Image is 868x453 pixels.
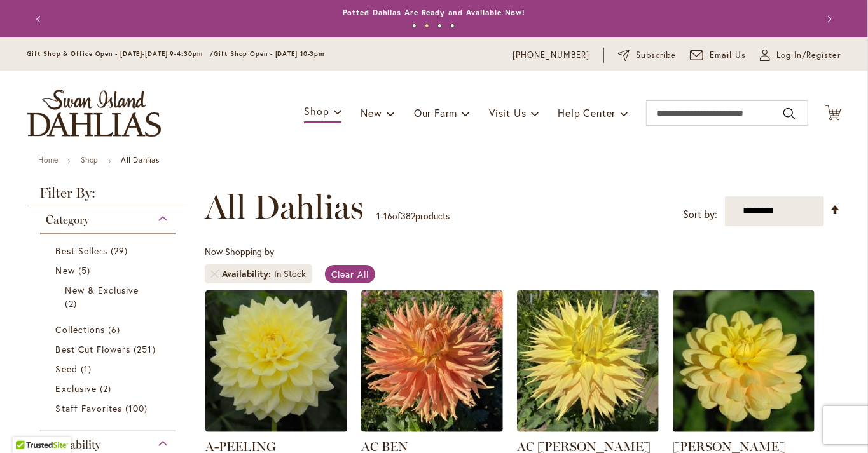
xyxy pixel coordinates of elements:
button: 1 of 4 [412,24,417,28]
span: Shop [304,104,329,118]
p: - of products [376,206,450,226]
span: Our Farm [414,106,457,119]
a: A-Peeling [205,423,347,435]
span: 2 [65,297,80,310]
span: Help Center [558,106,616,119]
img: AC BEN [361,290,503,432]
span: Best Cut Flowers [56,343,131,355]
strong: Filter By: [27,186,189,206]
span: New [56,264,75,276]
span: 1 [376,210,380,222]
span: 100 [125,402,151,415]
img: AHOY MATEY [673,290,815,432]
label: Sort by: [683,203,717,226]
span: Best Sellers [56,245,108,257]
span: 16 [383,210,392,222]
span: Subscribe [637,49,677,62]
span: 29 [111,244,131,257]
span: Staff Favorites [56,402,123,414]
span: All Dahlias [205,188,364,226]
a: New &amp; Exclusive [65,283,154,310]
div: In Stock [274,267,306,280]
span: Email Us [710,49,746,62]
a: Remove Availability In Stock [211,270,219,278]
button: 4 of 4 [450,24,455,28]
span: Availability [46,438,101,452]
img: AC Jeri [517,290,659,432]
a: Collections [56,323,163,336]
span: Exclusive [56,382,97,395]
strong: All Dahlias [121,155,160,165]
span: 1 [81,362,95,375]
a: Best Sellers [56,244,163,257]
a: Log In/Register [760,49,841,62]
a: store logo [27,90,161,137]
a: Email Us [690,49,746,62]
a: [PHONE_NUMBER] [513,49,590,62]
a: Exclusive [56,382,163,395]
a: Best Cut Flowers [56,342,163,356]
a: Potted Dahlias Are Ready and Available Now! [343,8,526,17]
span: 251 [134,342,158,356]
a: AC BEN [361,423,503,435]
a: Subscribe [618,49,676,62]
button: Previous [27,6,53,32]
a: New [56,264,163,277]
span: Clear All [331,268,369,280]
span: Collections [56,323,106,335]
span: 382 [401,210,415,222]
a: Home [39,155,59,165]
span: 5 [78,264,93,277]
span: 2 [100,382,114,395]
img: A-Peeling [205,290,347,432]
span: Availability [222,267,274,280]
a: AHOY MATEY [673,423,815,435]
button: 3 of 4 [437,24,442,28]
button: Next [816,6,841,32]
a: Staff Favorites [56,402,163,415]
span: Gift Shop Open - [DATE] 10-3pm [214,50,324,58]
span: Visit Us [489,106,526,119]
span: 6 [108,323,123,336]
iframe: Launch Accessibility Center [10,408,45,443]
span: Category [46,213,90,227]
span: Log In/Register [776,49,841,62]
span: Now Shopping by [205,245,274,257]
a: Clear All [325,265,375,283]
span: New [361,106,382,119]
span: Seed [56,363,78,375]
a: Shop [81,155,99,165]
a: Seed [56,362,163,375]
span: New & Exclusive [65,284,139,296]
a: AC Jeri [517,423,659,435]
span: Gift Shop & Office Open - [DATE]-[DATE] 9-4:30pm / [27,50,214,58]
button: 2 of 4 [425,24,429,28]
